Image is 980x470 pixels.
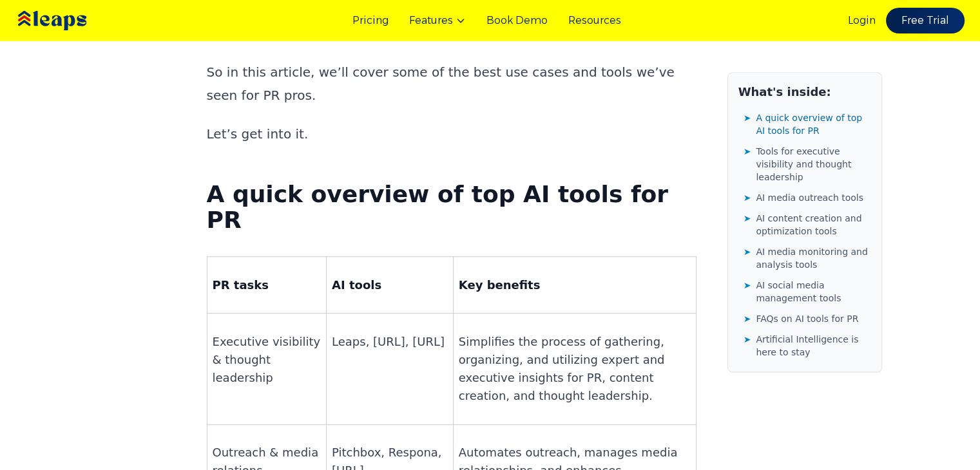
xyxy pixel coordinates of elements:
[744,145,751,158] span: ➤
[207,181,668,233] strong: A quick overview of top AI tools for PR
[213,333,321,387] p: Executive visibility & thought leadership
[744,142,871,186] a: ➤Tools for executive visibility and thought leadership
[744,245,751,258] span: ➤
[744,109,871,140] a: ➤A quick overview of top AI tools for PR
[332,278,381,292] strong: AI tools
[744,279,751,292] span: ➤
[886,8,965,33] a: Free Trial
[738,83,871,101] h2: What's inside:
[848,13,876,28] a: Login
[568,13,621,28] a: Resources
[486,13,548,28] a: Book Demo
[207,61,697,107] p: So in this article, we’ll cover some of the best use cases and tools we’ve seen for PR pros.
[756,279,870,305] span: AI social media management tools
[15,2,125,39] img: Leaps Logo
[756,212,870,238] span: AI content creation and optimization tools
[756,245,870,271] span: AI media monitoring and analysis tools
[744,330,871,361] a: ➤Artificial Intelligence is here to stay
[756,312,858,325] span: FAQs on AI tools for PR
[756,333,870,359] span: Artificial Intelligence is here to stay
[409,13,466,28] button: Features
[332,333,448,351] p: Leaps, [URL], [URL]
[756,145,870,183] span: Tools for executive visibility and thought leadership
[744,191,751,204] span: ➤
[459,333,691,405] p: Simplifies the process of gathering, organizing, and utilizing expert and executive insights for ...
[744,209,871,240] a: ➤AI content creation and optimization tools
[756,111,870,137] span: A quick overview of top AI tools for PR
[352,13,389,28] a: Pricing
[744,333,751,346] span: ➤
[207,122,697,146] p: Let’s get into it.
[744,243,871,274] a: ➤AI media monitoring and analysis tools
[756,191,863,204] span: AI media outreach tools
[744,312,751,325] span: ➤
[744,276,871,307] a: ➤AI social media management tools
[744,310,871,328] a: ➤FAQs on AI tools for PR
[459,278,541,292] strong: Key benefits
[213,278,269,292] strong: PR tasks
[744,212,751,225] span: ➤
[744,189,871,207] a: ➤AI media outreach tools
[744,111,751,124] span: ➤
